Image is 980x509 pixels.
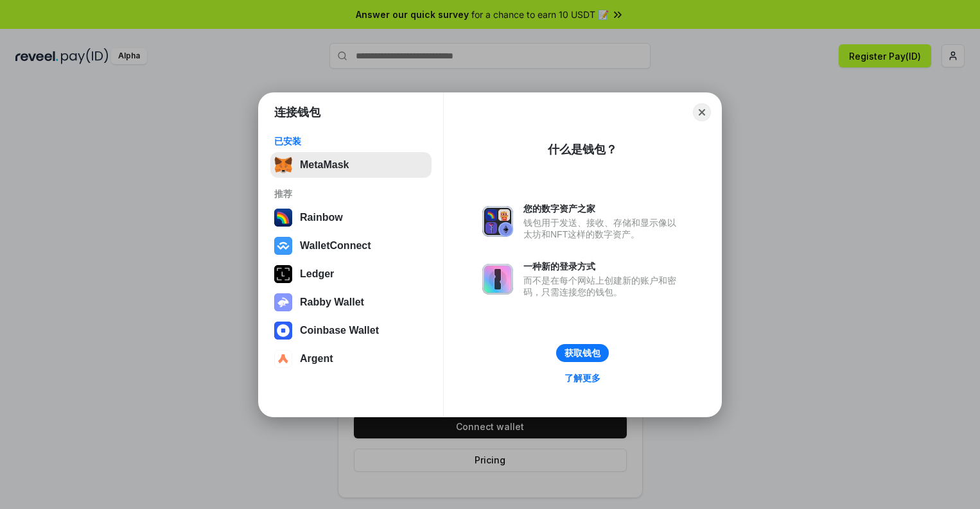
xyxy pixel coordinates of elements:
button: WalletConnect [270,233,432,259]
button: Coinbase Wallet [270,318,432,343]
button: Argent [270,346,432,372]
h1: 连接钱包 [274,105,320,120]
button: MetaMask [270,152,432,178]
div: 钱包用于发送、接收、存储和显示像以太坊和NFT这样的数字资产。 [523,217,683,240]
button: Rainbow [270,205,432,230]
div: Ledger [300,268,334,280]
button: Close [693,103,711,121]
button: 获取钱包 [556,344,609,362]
div: 推荐 [274,188,428,200]
div: 一种新的登录方式 [523,261,683,272]
div: WalletConnect [300,240,371,252]
img: svg+xml,%3Csvg%20fill%3D%22none%22%20height%3D%2233%22%20viewBox%3D%220%200%2035%2033%22%20width%... [274,156,292,174]
div: 已安装 [274,135,428,147]
div: Rabby Wallet [300,297,364,308]
div: Coinbase Wallet [300,325,379,336]
img: svg+xml,%3Csvg%20xmlns%3D%22http%3A%2F%2Fwww.w3.org%2F2000%2Fsvg%22%20fill%3D%22none%22%20viewBox... [482,206,513,237]
img: svg+xml,%3Csvg%20width%3D%2228%22%20height%3D%2228%22%20viewBox%3D%220%200%2028%2028%22%20fill%3D... [274,350,292,368]
div: 什么是钱包？ [548,142,617,157]
img: svg+xml,%3Csvg%20width%3D%22120%22%20height%3D%22120%22%20viewBox%3D%220%200%20120%20120%22%20fil... [274,209,292,227]
button: Rabby Wallet [270,289,432,315]
div: 获取钱包 [564,347,600,359]
div: 而不是在每个网站上创建新的账户和密码，只需连接您的钱包。 [523,275,683,298]
div: MetaMask [300,159,349,171]
div: 了解更多 [564,372,600,384]
img: svg+xml,%3Csvg%20xmlns%3D%22http%3A%2F%2Fwww.w3.org%2F2000%2Fsvg%22%20width%3D%2228%22%20height%3... [274,265,292,283]
div: 您的数字资产之家 [523,203,683,214]
div: Argent [300,353,333,365]
img: svg+xml,%3Csvg%20width%3D%2228%22%20height%3D%2228%22%20viewBox%3D%220%200%2028%2028%22%20fill%3D... [274,322,292,340]
img: svg+xml,%3Csvg%20xmlns%3D%22http%3A%2F%2Fwww.w3.org%2F2000%2Fsvg%22%20fill%3D%22none%22%20viewBox... [482,264,513,295]
button: Ledger [270,261,432,287]
a: 了解更多 [557,370,608,386]
div: Rainbow [300,212,343,223]
img: svg+xml,%3Csvg%20width%3D%2228%22%20height%3D%2228%22%20viewBox%3D%220%200%2028%2028%22%20fill%3D... [274,237,292,255]
img: svg+xml,%3Csvg%20xmlns%3D%22http%3A%2F%2Fwww.w3.org%2F2000%2Fsvg%22%20fill%3D%22none%22%20viewBox... [274,293,292,311]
